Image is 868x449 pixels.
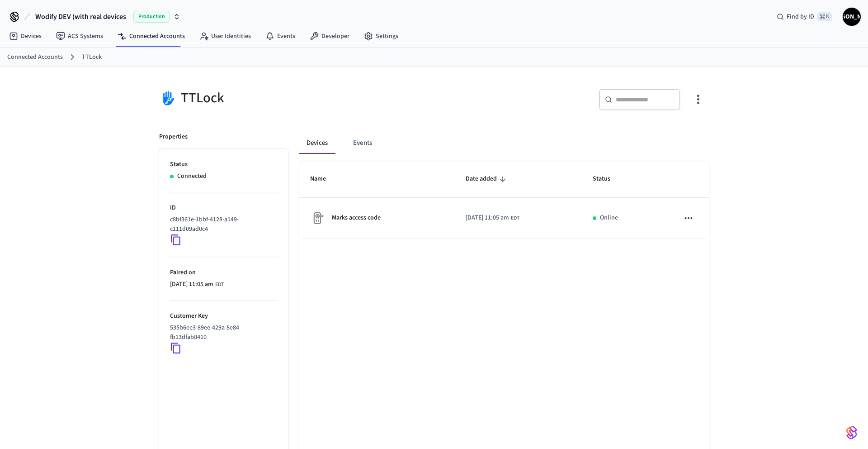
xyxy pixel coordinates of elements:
p: ID [170,203,278,213]
p: Connected [177,172,207,181]
span: [DATE] 11:05 am [466,213,509,223]
div: America/New_York [170,280,224,289]
a: Connected Accounts [110,28,192,44]
button: [PERSON_NAME] [843,8,861,26]
div: TTLock [159,89,429,107]
a: ACS Systems [49,28,110,44]
div: America/New_York [466,213,519,223]
button: Devices [299,132,335,154]
span: Find by ID [787,12,814,21]
img: TTLock Logo, Square [159,89,177,107]
p: 535b6ee3-89ee-429a-8e84-fb13dfab8410 [170,323,274,342]
a: Connected Accounts [7,53,63,62]
a: User Identities [192,28,258,44]
p: Properties [159,132,188,142]
p: Customer Key [170,311,278,321]
img: Placeholder Lock Image [310,211,325,225]
p: Status [170,160,278,169]
a: Devices [2,28,49,44]
p: Online [600,213,618,223]
span: EDT [215,281,224,289]
span: Production [133,11,170,23]
div: connected account tabs [299,132,709,154]
span: Name [310,172,338,186]
a: Settings [357,28,406,44]
a: Developer [302,28,357,44]
img: SeamLogoGradient.69752ec5.svg [846,425,857,440]
a: Events [258,28,302,44]
div: Find by ID⌘ K [769,9,839,25]
span: ⌘ K [817,12,832,21]
p: c8bf361e-1bbf-4128-a149-c111d09ad0c4 [170,215,274,234]
button: Events [346,132,379,154]
span: Status [593,172,622,186]
a: TTLock [82,53,102,62]
span: [DATE] 11:05 am [170,280,213,289]
table: sticky table [299,161,709,239]
p: Paired on [170,268,278,277]
span: [PERSON_NAME] [844,9,860,25]
span: Wodify DEV (with real devices [35,11,126,22]
p: Marks access code [332,213,381,223]
span: Date added [466,172,509,186]
span: EDT [511,214,519,222]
